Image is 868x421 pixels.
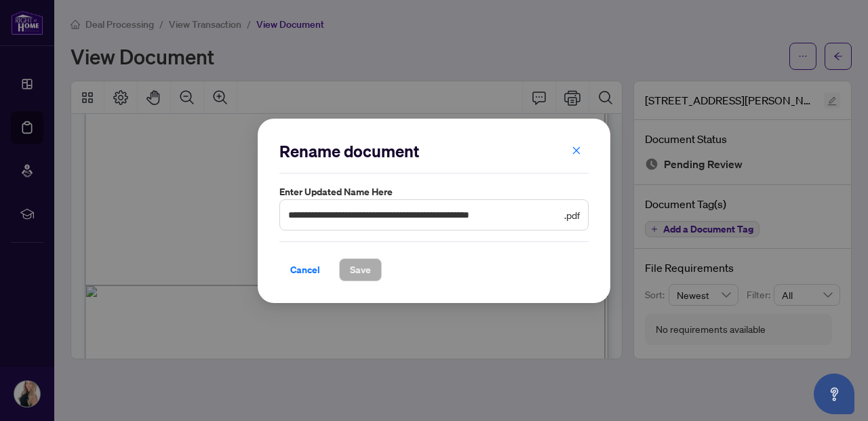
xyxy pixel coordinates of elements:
h2: Rename document [279,140,589,162]
span: close [572,145,581,155]
button: Save [339,258,382,281]
label: Enter updated name here [279,184,589,199]
span: Cancel [290,258,320,280]
span: .pdf [564,207,580,222]
button: Cancel [279,258,331,281]
button: Open asap [814,374,854,414]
